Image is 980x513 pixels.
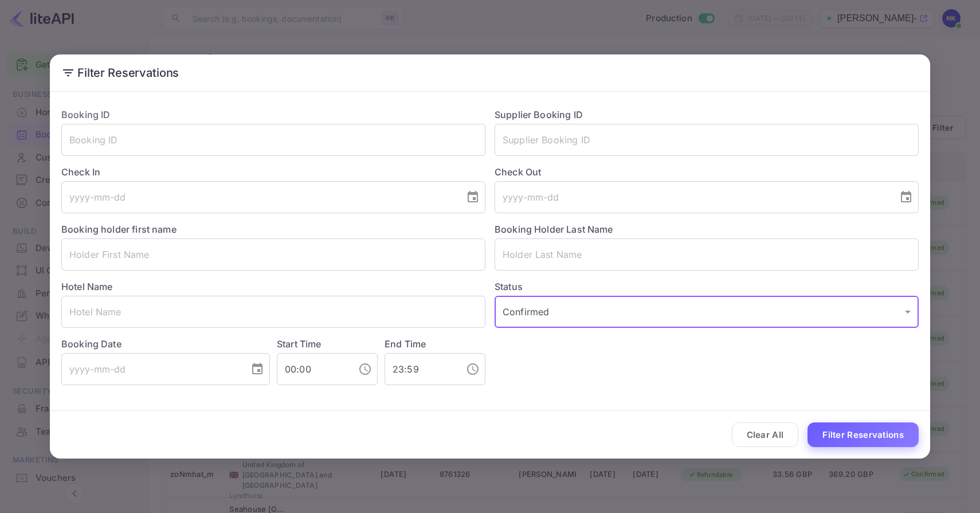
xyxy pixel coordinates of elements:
label: Check Out [495,165,919,179]
h2: Filter Reservations [50,54,930,91]
input: Hotel Name [61,296,485,328]
button: Choose date [895,186,918,209]
input: yyyy-mm-dd [495,181,890,213]
label: Booking holder first name [61,224,177,235]
label: Hotel Name [61,281,113,292]
button: Choose date [461,186,484,209]
button: Choose date [246,358,269,381]
input: yyyy-mm-dd [61,353,241,385]
label: Supplier Booking ID [495,109,583,120]
input: hh:mm [385,353,457,385]
input: Booking ID [61,124,485,156]
label: Status [495,280,919,293]
input: Holder First Name [61,238,485,271]
button: Clear All [732,422,799,447]
button: Choose time, selected time is 12:00 AM [354,358,377,381]
button: Filter Reservations [807,422,919,447]
label: Booking Date [61,337,270,351]
div: Confirmed [495,296,919,328]
label: Booking Holder Last Name [495,224,613,235]
button: Choose time, selected time is 11:59 PM [461,358,484,381]
input: yyyy-mm-dd [61,181,457,213]
label: Booking ID [61,109,111,120]
label: Check In [61,165,485,179]
input: Supplier Booking ID [495,124,919,156]
label: End Time [385,338,426,350]
input: hh:mm [277,353,349,385]
label: Start Time [277,338,322,350]
input: Holder Last Name [495,238,919,271]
